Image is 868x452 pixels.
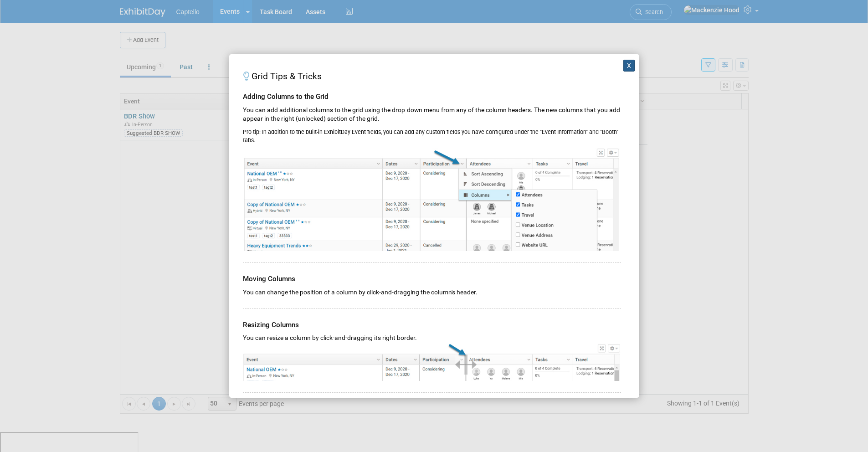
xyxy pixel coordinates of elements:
[243,83,621,102] div: Adding Columns to the Grid
[243,393,621,414] div: Locked Columns
[623,60,635,72] button: X
[243,263,621,284] div: Moving Columns
[243,330,621,343] div: You can resize a column by click-and-dragging its right border.
[243,309,621,330] div: Resizing Columns
[243,68,621,83] div: Grid Tips & Tricks
[243,343,621,381] img: Resizing Columns
[243,123,621,144] div: Pro tip: In addition to the built-in ExhibitDay Event fields, you can add any custom fields you h...
[243,102,621,124] div: You can add additional columns to the grid using the drop-down menu from any of the column header...
[243,148,621,251] img: Adding a column to the grid
[243,284,621,297] div: You can change the position of a column by click-and-dragging the column's header.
